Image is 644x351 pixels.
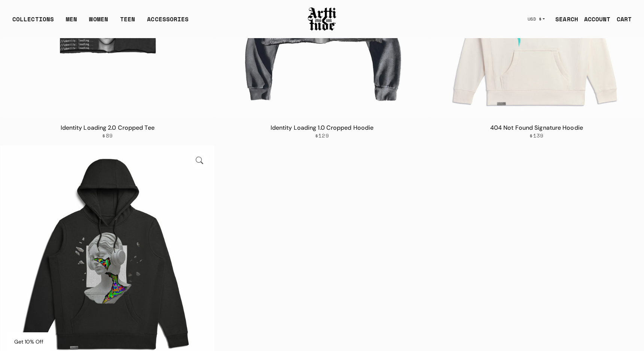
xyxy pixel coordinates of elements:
[61,124,155,132] a: Identity Loading 2.0 Cropped Tee
[549,12,578,27] a: SEARCH
[271,124,374,132] a: Identity Loading 1.0 Cropped Hoodie
[66,15,77,30] a: MEN
[102,132,113,139] span: $89
[147,15,189,30] div: ACCESSORIES
[12,15,54,30] div: COLLECTIONS
[6,15,195,30] ul: Main navigation
[307,6,337,32] img: Arttitude
[490,124,583,132] a: 404 Not Found Signature Hoodie
[89,15,108,30] a: WOMEN
[315,132,329,139] span: $129
[611,12,632,27] a: Open cart
[14,338,43,345] span: Get 10% Off
[523,11,550,27] button: USD $
[528,16,542,22] span: USD $
[617,15,632,24] div: CART
[578,12,611,27] a: ACCOUNT
[529,132,543,139] span: $139
[120,15,135,30] a: TEEN
[7,332,50,351] div: Get 10% Off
